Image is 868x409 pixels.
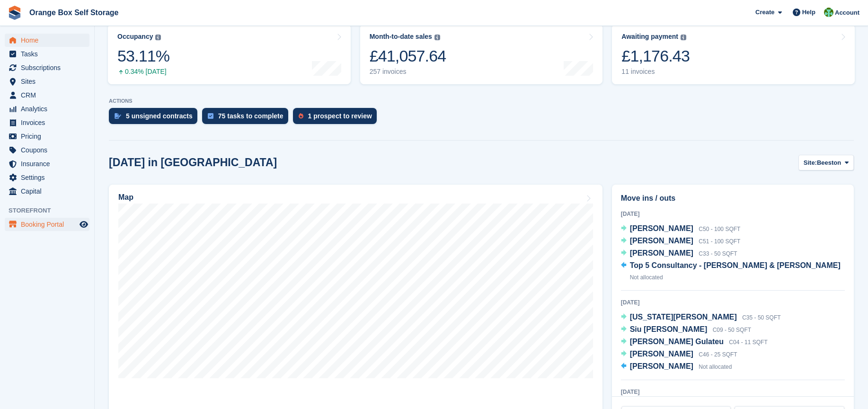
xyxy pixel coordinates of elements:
div: £1,176.43 [621,46,690,66]
a: Occupancy 53.11% 0.34% [DATE] [108,24,351,84]
div: 5 unsigned contracts [126,112,193,120]
a: menu [5,116,89,129]
span: C35 - 50 SQFT [742,314,780,321]
span: Invoices [21,116,78,129]
a: menu [5,185,89,198]
a: menu [5,34,89,47]
span: C33 - 50 SQFT [699,250,737,257]
div: [DATE] [621,298,845,307]
span: [US_STATE][PERSON_NAME] [630,313,737,321]
span: Account [835,8,859,18]
a: menu [5,171,89,184]
img: icon-info-grey-7440780725fd019a000dd9b08b2336e03edf1995a4989e88bcd33f0948082b44.svg [155,35,161,40]
span: Tasks [21,47,78,61]
img: stora-icon-8386f47178a22dfd0bd8f6a31ec36ba5ce8667c1dd55bd0f319d3a0aa187defe.svg [8,6,22,20]
span: Sites [21,75,78,88]
span: CRM [21,89,78,102]
span: Help [802,8,815,17]
span: Coupons [21,143,78,157]
span: [PERSON_NAME] [630,224,693,232]
span: [PERSON_NAME] [630,249,693,257]
span: [PERSON_NAME] [630,350,693,358]
div: 53.11% [117,46,169,66]
span: Insurance [21,157,78,170]
a: [PERSON_NAME] Gulateu C04 - 11 SQFT [621,336,768,348]
span: C09 - 50 SQFT [713,327,751,333]
a: [PERSON_NAME] C50 - 100 SQFT [621,223,741,235]
img: icon-info-grey-7440780725fd019a000dd9b08b2336e03edf1995a4989e88bcd33f0948082b44.svg [434,35,440,40]
span: Storefront [9,206,94,215]
div: Awaiting payment [621,33,678,41]
span: C04 - 11 SQFT [729,339,767,346]
span: C50 - 100 SQFT [699,226,740,232]
span: Home [21,34,78,47]
span: Not allocated [699,364,732,370]
a: menu [5,89,89,102]
span: Siu [PERSON_NAME] [630,325,708,333]
div: 11 invoices [621,68,690,76]
div: 75 tasks to complete [218,112,283,120]
a: Siu [PERSON_NAME] C09 - 50 SQFT [621,324,751,336]
span: Site: [804,158,817,168]
p: ACTIONS [109,98,854,104]
span: C51 - 100 SQFT [699,238,740,245]
a: [PERSON_NAME] C51 - 100 SQFT [621,235,741,248]
a: [PERSON_NAME] C46 - 25 SQFT [621,348,737,361]
a: Orange Box Self Storage [26,5,123,20]
a: menu [5,218,89,231]
span: Subscriptions [21,61,78,74]
a: Awaiting payment £1,176.43 11 invoices [612,24,855,84]
span: Analytics [21,102,78,116]
a: menu [5,102,89,116]
a: menu [5,75,89,88]
button: Site: Beeston [798,155,854,170]
span: [PERSON_NAME] [630,362,693,370]
span: Settings [21,171,78,184]
a: menu [5,47,89,61]
span: C46 - 25 SQFT [699,351,737,358]
div: [DATE] [621,210,845,218]
span: [PERSON_NAME] [630,237,693,245]
a: Top 5 Consultancy - [PERSON_NAME] & [PERSON_NAME] Not allocated [621,260,845,284]
img: icon-info-grey-7440780725fd019a000dd9b08b2336e03edf1995a4989e88bcd33f0948082b44.svg [681,35,686,40]
img: contract_signature_icon-13c848040528278c33f63329250d36e43548de30e8caae1d1a13099fd9432cc5.svg [115,113,121,119]
a: Preview store [78,219,89,230]
img: Binder Bhardwaj [824,8,833,17]
span: Capital [21,185,78,198]
div: [DATE] [621,388,845,396]
span: Not allocated [630,274,663,281]
img: prospect-51fa495bee0391a8d652442698ab0144808aea92771e9ea1ae160a38d050c398.svg [299,113,303,119]
div: Occupancy [117,33,153,41]
div: 0.34% [DATE] [117,68,169,76]
div: Month-to-date sales [370,33,432,41]
span: Beeston [817,158,841,168]
a: [PERSON_NAME] Not allocated [621,361,732,373]
div: £41,057.64 [370,46,446,66]
div: 257 invoices [370,68,446,76]
a: [PERSON_NAME] C33 - 50 SQFT [621,248,737,260]
span: Pricing [21,130,78,143]
div: 1 prospect to review [308,112,372,120]
a: menu [5,157,89,170]
span: Create [755,8,774,17]
a: menu [5,143,89,157]
a: Month-to-date sales £41,057.64 257 invoices [360,24,603,84]
a: 5 unsigned contracts [109,108,202,129]
span: Top 5 Consultancy - [PERSON_NAME] & [PERSON_NAME] [630,261,841,269]
img: task-75834270c22a3079a89374b754ae025e5fb1db73e45f91037f5363f120a921f8.svg [208,113,213,119]
a: menu [5,61,89,74]
h2: Move ins / outs [621,193,845,204]
a: [US_STATE][PERSON_NAME] C35 - 50 SQFT [621,311,781,324]
h2: [DATE] in [GEOGRAPHIC_DATA] [109,156,277,169]
h2: Map [118,193,133,202]
span: Booking Portal [21,218,78,231]
a: 1 prospect to review [293,108,381,129]
span: [PERSON_NAME] Gulateu [630,338,724,346]
a: 75 tasks to complete [202,108,293,129]
a: menu [5,130,89,143]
